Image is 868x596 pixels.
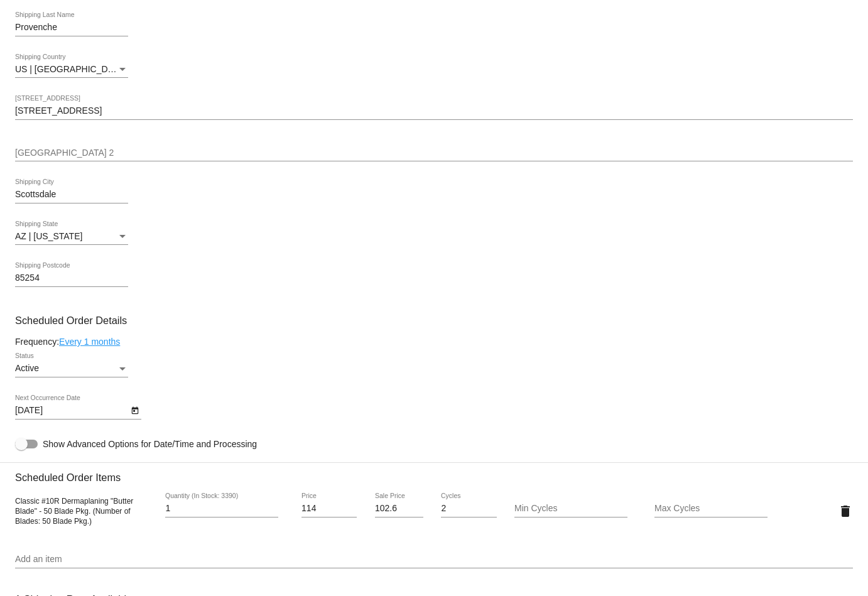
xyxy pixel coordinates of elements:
input: Shipping Last Name [15,23,128,33]
span: US | [GEOGRAPHIC_DATA] [15,64,126,74]
h3: Scheduled Order Details [15,315,853,327]
input: Quantity (In Stock: 3390) [165,504,278,514]
button: Open calendar [128,403,141,416]
input: Sale Price [375,504,423,514]
input: Add an item [15,555,853,565]
span: AZ | [US_STATE] [15,231,82,241]
input: Shipping Street 2 [15,148,853,158]
h3: Scheduled Order Items [15,462,853,484]
span: Classic #10R Dermaplaning "Butter Blade" - 50 Blade Pkg. (Number of Blades: 50 Blade Pkg.) [15,497,133,526]
input: Shipping Postcode [15,273,128,283]
input: Shipping Street 1 [15,106,853,116]
mat-select: Shipping Country [15,65,128,75]
input: Min Cycles [514,504,627,514]
span: Active [15,363,39,373]
mat-icon: delete [838,504,853,519]
input: Cycles [441,504,496,514]
mat-select: Shipping State [15,232,128,242]
input: Max Cycles [654,504,768,514]
a: Every 1 months [59,337,120,347]
input: Price [301,504,357,514]
span: Show Advanced Options for Date/Time and Processing [43,438,257,450]
input: Shipping City [15,190,128,200]
mat-select: Status [15,364,128,374]
input: Next Occurrence Date [15,406,128,416]
div: Frequency: [15,337,853,347]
